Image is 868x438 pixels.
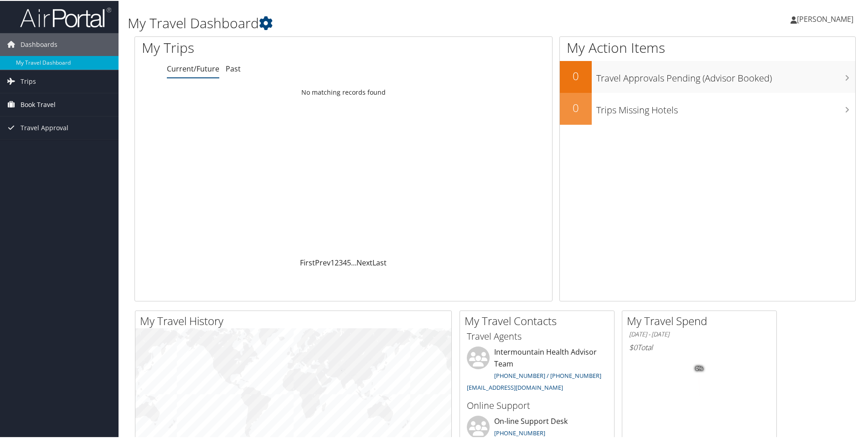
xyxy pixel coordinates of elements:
[465,312,614,328] h2: My Travel Contacts
[560,92,855,124] a: 0Trips Missing Hotels
[560,60,855,92] a: 0Travel Approvals Pending (Advisor Booked)
[128,13,618,32] h1: My Travel Dashboard
[629,341,770,351] h6: Total
[467,382,563,391] a: [EMAIL_ADDRESS][DOMAIN_NAME]
[494,371,601,379] a: [PHONE_NUMBER] / [PHONE_NUMBER]
[797,13,853,23] span: [PERSON_NAME]
[21,69,36,92] span: Trips
[21,116,68,138] span: Travel Approval
[167,63,219,73] a: Current/Future
[339,257,343,267] a: 3
[21,32,57,55] span: Dashboards
[467,329,607,342] h3: Travel Agents
[627,312,776,328] h2: My Travel Spend
[351,257,356,267] span: …
[20,6,111,27] img: airportal-logo.png
[335,257,339,267] a: 2
[142,37,372,56] h1: My Trips
[21,92,56,115] span: Book Travel
[560,37,855,56] h1: My Action Items
[629,341,637,351] span: $0
[560,67,592,83] h2: 0
[315,257,331,267] a: Prev
[462,346,612,394] li: Intermountain Health Advisor Team
[372,257,387,267] a: Last
[331,257,335,267] a: 1
[356,257,372,267] a: Next
[300,257,315,267] a: First
[596,98,855,116] h3: Trips Missing Hotels
[629,329,770,338] h6: [DATE] - [DATE]
[560,99,592,115] h2: 0
[494,428,545,436] a: [PHONE_NUMBER]
[140,312,451,328] h2: My Travel History
[226,63,241,73] a: Past
[347,257,351,267] a: 5
[596,66,855,84] h3: Travel Approvals Pending (Advisor Booked)
[467,398,607,411] h3: Online Support
[343,257,347,267] a: 4
[135,83,552,100] td: No matching records found
[790,5,863,32] a: [PERSON_NAME]
[696,365,703,371] tspan: 0%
